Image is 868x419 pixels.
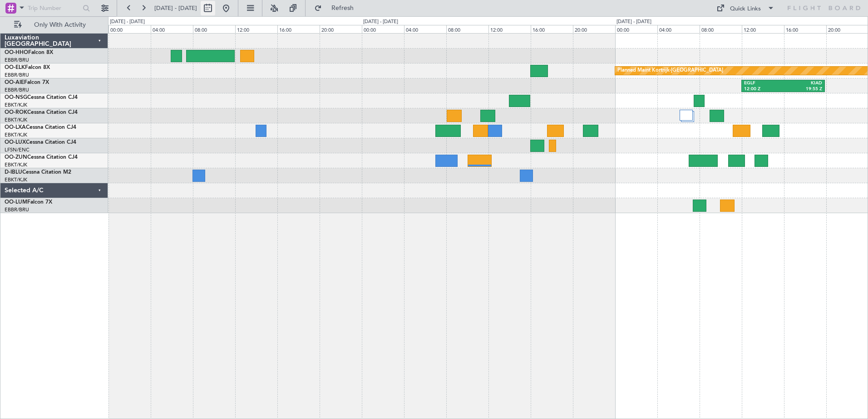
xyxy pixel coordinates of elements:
a: OO-ZUNCessna Citation CJ4 [5,155,78,160]
a: LFSN/ENC [5,146,30,153]
input: Trip Number [28,1,80,15]
div: EGLF [744,80,783,87]
a: EBBR/BRU [5,87,29,93]
div: Quick Links [730,5,761,14]
div: 16:00 [784,25,826,33]
div: 08:00 [446,25,488,33]
a: EBKT/KJK [5,117,27,123]
span: OO-ELK [5,65,25,70]
span: D-IBLU [5,170,22,175]
div: 08:00 [700,25,742,33]
a: EBBR/BRU [5,72,29,78]
span: OO-NSG [5,95,27,100]
a: EBKT/KJK [5,176,27,183]
div: 20:00 [573,25,615,33]
a: OO-ROKCessna Citation CJ4 [5,110,78,115]
span: OO-AIE [5,80,24,85]
a: OO-HHOFalcon 8X [5,50,53,55]
div: 08:00 [193,25,235,33]
div: 04:00 [404,25,446,33]
a: OO-LUMFalcon 7X [5,200,52,205]
div: 16:00 [277,25,320,33]
span: [DATE] - [DATE] [154,4,197,12]
div: Planned Maint Kortrijk-[GEOGRAPHIC_DATA] [617,64,723,78]
div: 12:00 [742,25,784,33]
span: OO-ZUN [5,155,27,160]
a: EBKT/KJK [5,161,27,168]
span: OO-LXA [5,125,26,130]
button: Only With Activity [10,18,99,32]
div: 04:00 [657,25,700,33]
div: 19:55 Z [783,86,822,93]
div: 04:00 [151,25,193,33]
span: OO-LUX [5,140,26,145]
div: 16:00 [531,25,573,33]
button: Refresh [310,1,365,15]
span: OO-HHO [5,50,28,55]
span: OO-LUM [5,200,27,205]
div: [DATE] - [DATE] [616,18,651,26]
a: OO-LXACessna Citation CJ4 [5,125,76,130]
div: 00:00 [615,25,657,33]
a: OO-ELKFalcon 8X [5,65,50,70]
span: Only With Activity [24,22,96,28]
a: OO-NSGCessna Citation CJ4 [5,95,78,100]
div: [DATE] - [DATE] [110,18,145,26]
a: EBBR/BRU [5,57,29,63]
div: [DATE] - [DATE] [363,18,398,26]
a: D-IBLUCessna Citation M2 [5,170,71,175]
div: 00:00 [108,25,151,33]
div: 12:00 [488,25,531,33]
a: OO-AIEFalcon 7X [5,80,49,85]
div: 12:00 Z [744,86,783,93]
span: Refresh [324,5,362,11]
a: EBKT/KJK [5,132,27,138]
a: OO-LUXCessna Citation CJ4 [5,140,76,145]
div: 20:00 [320,25,362,33]
a: EBKT/KJK [5,102,27,108]
span: OO-ROK [5,110,27,115]
a: EBBR/BRU [5,206,29,213]
div: KIAD [783,80,822,87]
div: 00:00 [362,25,404,33]
button: Quick Links [712,1,779,15]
